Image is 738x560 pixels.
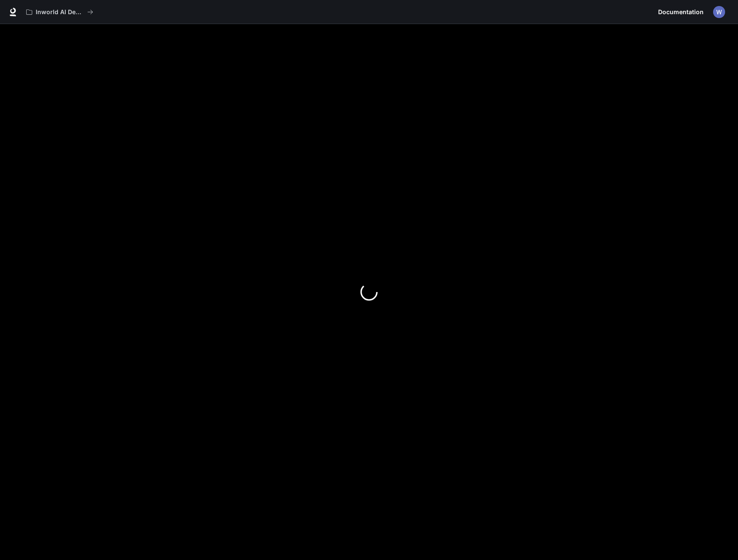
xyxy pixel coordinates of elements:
[658,7,704,18] span: Documentation
[36,9,84,16] p: Inworld AI Demos
[22,3,97,21] button: All workspaces
[655,3,707,21] a: Documentation
[711,3,728,21] button: User avatar
[713,6,725,18] img: User avatar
